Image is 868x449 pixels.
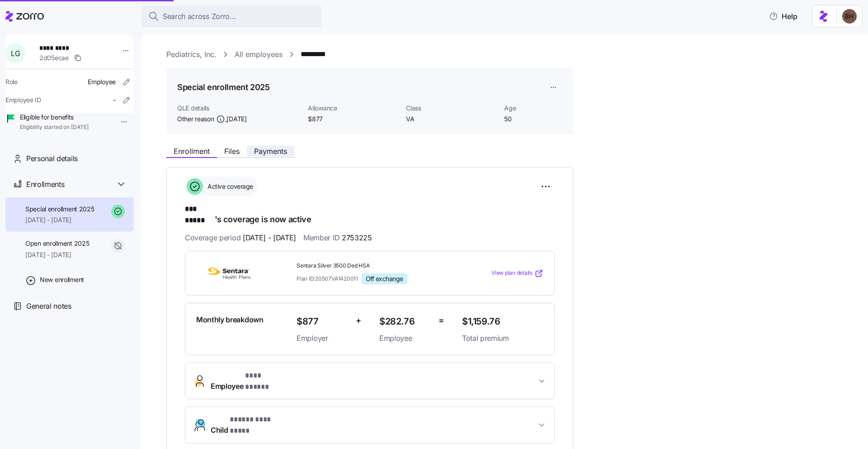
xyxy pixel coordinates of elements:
[40,275,84,284] span: New enrollment
[504,115,562,124] span: 50
[26,301,71,312] span: General notes
[356,314,361,327] span: +
[762,7,805,25] button: Help
[39,53,69,62] span: 2d05ecae
[462,333,543,344] span: Total premium
[379,314,431,329] span: $282.76
[25,215,94,224] span: [DATE] - [DATE]
[491,269,533,277] span: View plan details
[243,232,296,244] span: [DATE] - [DATE]
[235,49,283,60] a: All employees
[366,275,403,283] span: Off exchange
[842,9,857,24] img: c3c218ad70e66eeb89914ccc98a2927c
[308,115,399,124] span: $877
[226,115,246,124] span: [DATE]
[297,275,358,282] span: Plan ID: 20507VA1420011
[26,179,64,190] span: Enrollments
[303,232,372,244] span: Member ID
[174,148,210,155] span: Enrollment
[406,104,497,113] span: Class
[25,250,89,259] span: [DATE] - [DATE]
[11,50,20,57] span: L G
[297,314,349,329] span: $877
[20,113,89,122] span: Eligible for benefits
[308,104,399,113] span: Allowance
[88,77,116,86] span: Employee
[113,96,116,105] span: -
[5,96,41,105] span: Employee ID
[342,232,372,244] span: 2753225
[211,414,289,436] span: Child
[205,182,253,191] span: Active coverage
[185,204,555,225] h1: 's coverage is now active
[406,115,497,124] span: VA
[25,239,89,248] span: Open enrollment 2025
[504,104,562,113] span: Age
[141,5,322,27] button: Search across Zorro...
[439,314,444,327] span: =
[462,314,543,329] span: $1,159.76
[25,205,94,214] span: Special enrollment 2025
[379,333,431,344] span: Employee
[177,104,301,113] span: QLE details
[491,269,543,278] a: View plan details
[769,11,797,22] span: Help
[163,11,236,22] span: Search across Zorro...
[224,148,240,155] span: Files
[297,333,349,344] span: Employer
[177,81,270,93] h1: Special enrollment 2025
[185,232,296,244] span: Coverage period
[166,49,217,60] a: Pediatrics, Inc.
[196,314,264,325] span: Monthly breakdown
[254,148,287,155] span: Payments
[26,153,78,164] span: Personal details
[196,263,261,284] img: Sentara Health Plans
[20,124,89,131] span: Eligibility started on [DATE]
[177,115,247,124] span: Other reason ,
[211,370,279,392] span: Employee
[5,77,18,86] span: Role
[297,262,455,270] span: Sentara Silver 3500 Ded HSA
